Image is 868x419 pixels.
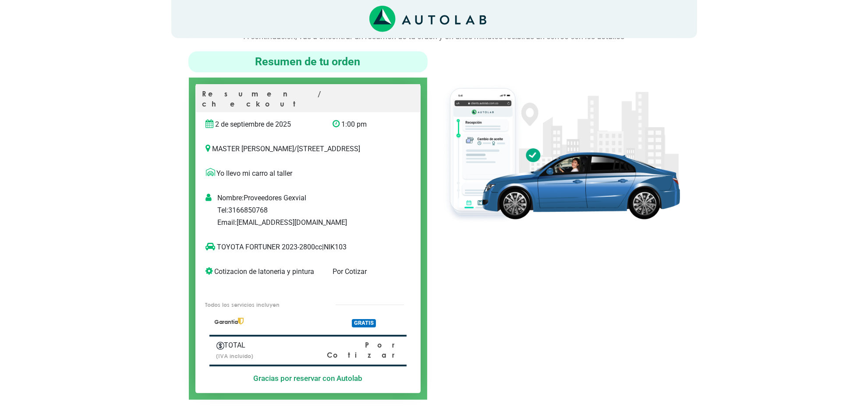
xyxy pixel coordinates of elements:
[217,217,417,228] p: Email: [EMAIL_ADDRESS][DOMAIN_NAME]
[214,318,320,326] p: Garantía
[206,168,410,179] p: Yo llevo mi carro al taller
[216,340,285,351] p: TOTAL
[216,352,254,359] small: (IVA incluido)
[333,119,392,130] p: 1:00 pm
[217,193,417,203] p: Nombre: Proveedores Gexvial
[298,340,399,360] p: Por Cotizar
[206,144,410,154] p: MASTER [PERSON_NAME] / [STREET_ADDRESS]
[206,266,319,277] p: Cotizacion de latoneria y pintura
[209,374,407,383] h5: Gracias por reservar con Autolab
[369,14,486,23] a: Link al sitio de autolab
[206,119,319,130] p: 2 de septiembre de 2025
[217,205,417,216] p: Tel: 3166850768
[352,319,376,327] span: GRATIS
[202,89,414,112] p: Resumen / checkout
[206,242,392,252] p: TOYOTA FORTUNER 2023-2800cc | NIK103
[333,266,392,277] p: Por Cotizar
[216,342,224,350] img: Autobooking-Iconos-23.png
[192,55,424,69] h4: Resumen de tu orden
[205,301,317,309] p: Todos los servicios incluyen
